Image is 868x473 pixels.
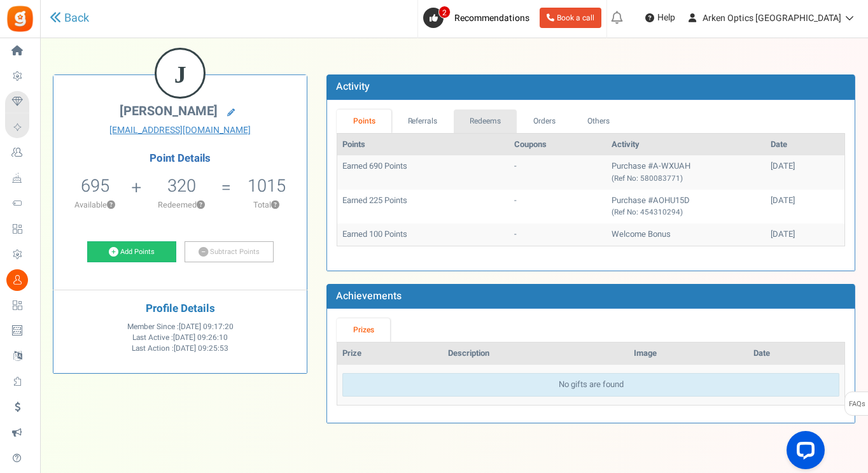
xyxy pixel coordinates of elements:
[640,8,680,28] a: Help
[771,160,839,173] div: [DATE]
[771,229,839,241] div: [DATE]
[233,199,301,211] p: Total
[612,173,683,184] small: (Ref No: 580083771)
[337,342,443,365] th: Prize
[848,392,865,416] span: FAQs
[517,109,571,133] a: Orders
[167,176,196,195] h5: 320
[771,195,839,207] div: [DATE]
[612,207,683,218] small: (Ref No: 454310294)
[766,134,844,156] th: Date
[438,6,451,18] span: 2
[337,109,391,133] a: Points
[703,11,841,25] span: Arken Optics [GEOGRAPHIC_DATA]
[443,342,629,365] th: Description
[143,199,220,211] p: Redeemed
[509,190,606,223] td: -
[748,342,844,365] th: Date
[606,190,766,223] td: Purchase #AOHU15D
[132,343,228,354] span: Last Action :
[606,223,766,246] td: Welcome Bonus
[337,318,390,342] a: Prizes
[174,343,228,354] span: [DATE] 09:25:53
[185,241,274,263] a: Subtract Points
[271,201,279,209] button: ?
[391,109,454,133] a: Referrals
[423,8,535,28] a: 2 Recommendations
[509,223,606,246] td: -
[87,241,176,263] a: Add Points
[120,102,218,120] span: [PERSON_NAME]
[571,109,626,133] a: Others
[337,190,509,223] td: Earned 225 Points
[50,10,89,27] a: Back
[81,173,109,199] span: 695
[509,155,606,189] td: -
[629,342,748,365] th: Image
[540,8,601,28] a: Book a call
[454,11,529,25] span: Recommendations
[454,109,517,133] a: Redeems
[63,124,297,137] a: [EMAIL_ADDRESS][DOMAIN_NAME]
[337,155,509,189] td: Earned 690 Points
[606,134,766,156] th: Activity
[173,332,228,343] span: [DATE] 09:26:10
[248,176,286,195] h5: 1015
[179,321,234,332] span: [DATE] 09:17:20
[606,155,766,189] td: Purchase #A-WXUAH
[337,223,509,246] td: Earned 100 Points
[336,288,402,304] b: Achievements
[6,4,34,33] img: Gratisfaction
[107,201,115,209] button: ?
[53,153,307,164] h4: Point Details
[654,11,675,24] span: Help
[63,303,297,315] h4: Profile Details
[337,134,509,156] th: Points
[336,79,370,94] b: Activity
[132,332,228,343] span: Last Active :
[197,201,205,209] button: ?
[127,321,234,332] span: Member Since :
[342,373,839,397] div: No gifts are found
[157,50,204,99] figcaption: J
[509,134,606,156] th: Coupons
[60,199,130,211] p: Available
